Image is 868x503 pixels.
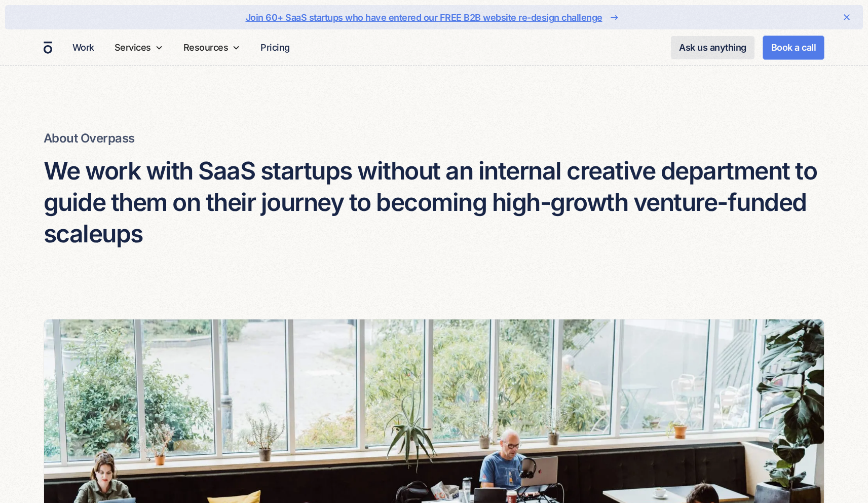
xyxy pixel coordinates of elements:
div: Resources [183,41,229,54]
a: home [44,41,52,54]
div: Join 60+ SaaS startups who have entered our FREE B2B website re-design challenge [246,11,602,24]
a: Pricing [256,38,294,57]
a: Join 60+ SaaS startups who have entered our FREE B2B website re-design challenge [37,9,831,25]
a: Ask us anything [671,36,754,59]
div: Services [115,41,151,54]
div: Resources [179,29,245,65]
a: Work [68,38,98,57]
h4: We work with SaaS startups without an internal creative department to guide them on their journey... [44,155,825,250]
h6: About Overpass [44,130,825,147]
a: Book a call [763,35,825,60]
div: Services [110,29,167,65]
